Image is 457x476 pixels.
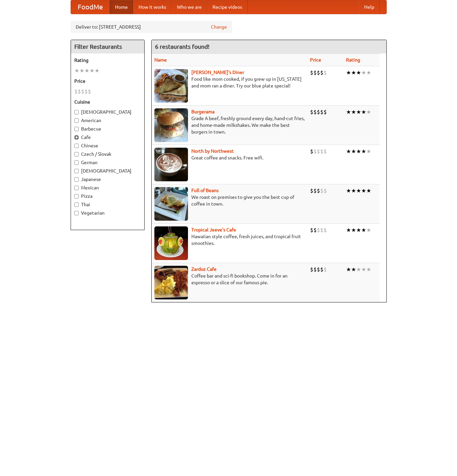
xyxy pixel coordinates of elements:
[154,69,188,103] img: sallys.jpg
[310,187,313,194] li: $
[74,67,79,74] li: ★
[320,266,323,273] li: $
[359,0,380,14] a: Help
[317,69,320,76] li: $
[310,226,313,234] li: $
[74,118,79,123] input: American
[346,108,351,116] li: ★
[313,187,317,194] li: $
[74,193,141,199] label: Pizza
[191,109,215,114] b: Burgerama
[351,266,356,273] li: ★
[351,108,356,116] li: ★
[74,117,141,124] label: American
[74,152,79,156] input: Czech / Slovak
[356,266,361,273] li: ★
[310,108,313,116] li: $
[366,148,371,155] li: ★
[207,0,247,14] a: Recipe videos
[356,108,361,116] li: ★
[323,108,327,116] li: $
[191,227,236,232] a: Tropical Jeeve's Cafe
[317,108,320,116] li: $
[346,57,360,63] a: Rating
[110,0,133,14] a: Home
[88,88,91,95] li: $
[74,109,141,115] label: [DEMOGRAPHIC_DATA]
[313,226,317,234] li: $
[74,176,141,183] label: Japanese
[133,0,172,14] a: How it works
[310,69,313,76] li: $
[361,148,366,155] li: ★
[154,266,188,299] img: zardoz.jpg
[74,151,141,157] label: Czech / Slovak
[84,67,89,74] li: ★
[356,226,361,234] li: ★
[74,168,141,174] label: [DEMOGRAPHIC_DATA]
[154,76,305,89] p: Food like mom cooked, if you grew up in [US_STATE] and mom ran a diner. Try our blue plate special!
[71,0,110,14] a: FoodMe
[74,125,141,132] label: Barbecue
[361,69,366,76] li: ★
[211,24,227,30] a: Change
[313,148,317,155] li: $
[317,226,320,234] li: $
[317,187,320,194] li: $
[154,272,305,286] p: Coffee bar and sci-fi bookshop. Come in for an espresso or a slice of our famous pie.
[361,226,366,234] li: ★
[74,186,79,190] input: Mexican
[313,266,317,273] li: $
[323,148,327,155] li: $
[154,154,305,161] p: Great coffee and snacks. Free wifi.
[74,144,79,148] input: Chinese
[74,184,141,191] label: Mexican
[71,21,232,33] div: Deliver to: [STREET_ADDRESS]
[323,266,327,273] li: $
[313,108,317,116] li: $
[74,88,78,95] li: $
[356,187,361,194] li: ★
[84,88,88,95] li: $
[323,187,327,194] li: $
[154,57,167,63] a: Name
[74,194,79,198] input: Pizza
[89,67,94,74] li: ★
[320,108,323,116] li: $
[351,187,356,194] li: ★
[191,266,217,272] a: Zardoz Cafe
[361,108,366,116] li: ★
[310,148,313,155] li: $
[74,142,141,149] label: Chinese
[154,187,188,221] img: beans.jpg
[74,211,79,215] input: Vegetarian
[191,70,244,75] a: [PERSON_NAME]'s Diner
[351,226,356,234] li: ★
[356,69,361,76] li: ★
[154,115,305,135] p: Grade A beef, freshly ground every day, hand-cut fries, and home-made milkshakes. We make the bes...
[79,67,84,74] li: ★
[154,194,305,207] p: We roast on premises to give you the best cup of coffee in town.
[74,210,141,216] label: Vegetarian
[366,187,371,194] li: ★
[154,148,188,181] img: north.jpg
[94,67,100,74] li: ★
[74,78,141,84] h5: Price
[81,88,84,95] li: $
[366,108,371,116] li: ★
[320,69,323,76] li: $
[317,266,320,273] li: $
[320,187,323,194] li: $
[366,266,371,273] li: ★
[361,187,366,194] li: ★
[74,134,141,141] label: Cafe
[78,88,81,95] li: $
[317,148,320,155] li: $
[191,148,234,154] a: North by Northwest
[320,148,323,155] li: $
[323,69,327,76] li: $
